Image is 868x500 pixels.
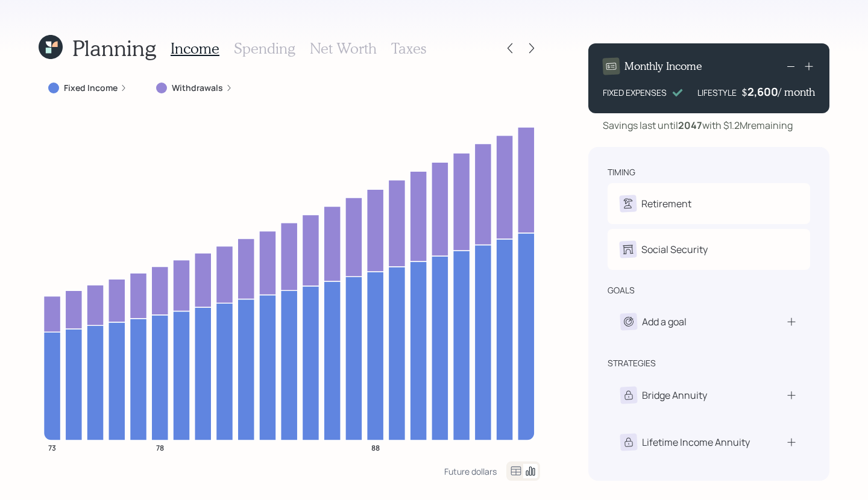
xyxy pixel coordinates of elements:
[741,86,747,99] h4: $
[608,166,635,178] div: timing
[641,196,691,211] div: Retirement
[642,388,707,402] div: Bridge Annuity
[641,242,708,257] div: Social Security
[171,40,219,57] h3: Income
[72,35,156,61] h1: Planning
[608,357,656,369] div: strategies
[172,82,223,94] label: Withdrawals
[642,435,750,449] div: Lifetime Income Annuity
[444,466,497,477] div: Future dollars
[391,40,426,57] h3: Taxes
[64,82,118,94] label: Fixed Income
[603,118,793,133] div: Savings last until with $1.2M remaining
[778,86,815,99] h4: / month
[48,442,56,452] tspan: 73
[608,284,635,296] div: goals
[156,442,164,452] tspan: 78
[678,119,702,132] b: 2047
[697,86,737,99] div: LIFESTYLE
[371,442,380,452] tspan: 88
[747,84,778,99] div: 2,600
[624,60,702,73] h4: Monthly Income
[310,40,377,57] h3: Net Worth
[603,86,667,99] div: FIXED EXPENSES
[642,314,687,329] div: Add a goal
[234,40,295,57] h3: Spending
